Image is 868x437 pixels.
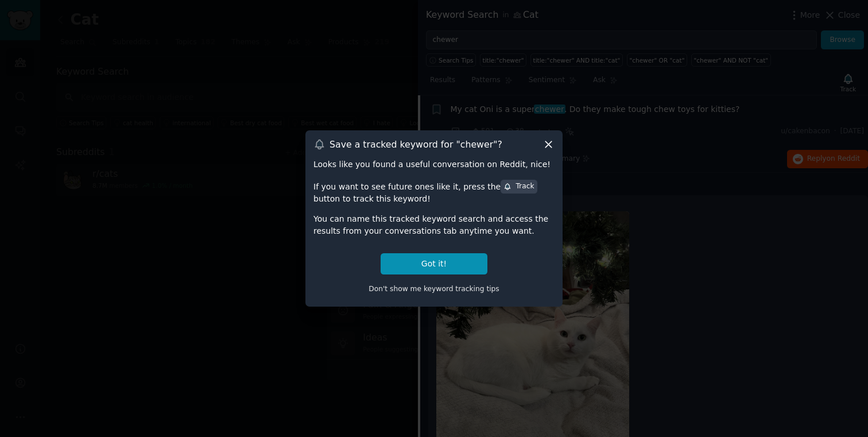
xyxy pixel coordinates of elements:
[503,181,534,192] div: Track
[313,213,555,237] div: You can name this tracked keyword search and access the results from your conversations tab anyti...
[313,158,555,171] div: Looks like you found a useful conversation on Reddit, nice!
[381,253,487,274] button: Got it!
[369,285,499,293] span: Don't show me keyword tracking tips
[313,179,555,205] div: If you want to see future ones like it, press the button to track this keyword!
[330,138,502,150] h3: Save a tracked keyword for " chewer "?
